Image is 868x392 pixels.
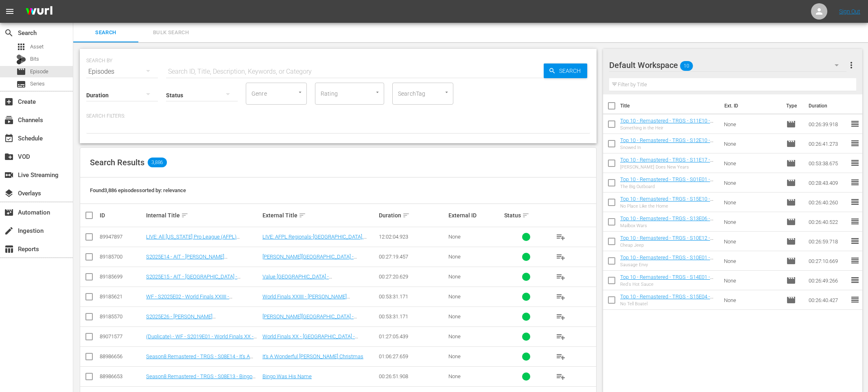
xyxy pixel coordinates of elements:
[100,254,144,260] div: 89185700
[805,134,850,153] td: 00:26:41.273
[146,254,250,272] a: S2025E14 - AIT - [PERSON_NAME][GEOGRAPHIC_DATA] - [GEOGRAPHIC_DATA], [GEOGRAPHIC_DATA]
[16,55,26,64] div: Bits
[181,212,188,219] span: sort
[786,197,796,207] span: Episode
[719,94,781,117] th: Ext. ID
[556,252,566,262] span: playlist_add
[620,235,713,247] a: Top 10 - Remastered - TRGS - S10E12 - Cheap Jeep
[551,287,571,307] button: playlist_add
[4,208,14,217] span: Automation
[379,210,446,220] div: Duration
[721,212,783,232] td: None
[556,312,566,322] span: playlist_add
[30,55,39,63] span: Bits
[4,28,14,38] span: Search
[620,196,713,208] a: Top 10 - Remastered - TRGS - S15E10 - No Place Like the Home
[781,94,804,117] th: Type
[786,119,796,129] span: Episode
[620,243,717,248] div: Cheap Jeep
[448,234,502,240] div: None
[850,119,860,129] span: reorder
[721,134,783,153] td: None
[620,125,717,131] div: Something in the Heir
[850,275,860,285] span: reorder
[299,212,306,219] span: sort
[100,293,144,300] div: 89185621
[504,210,548,220] div: Status
[556,272,566,282] span: playlist_add
[721,251,783,271] td: None
[551,227,571,247] button: playlist_add
[379,333,446,339] div: 01:27:05.439
[551,367,571,386] button: playlist_add
[551,307,571,326] button: playlist_add
[262,274,363,286] a: Value [GEOGRAPHIC_DATA] - [GEOGRAPHIC_DATA], [GEOGRAPHIC_DATA]
[805,193,850,212] td: 00:26:40.260
[448,254,502,260] div: None
[620,262,717,267] div: Sausage Envy
[448,313,502,320] div: None
[100,333,144,339] div: 89071577
[20,2,59,21] img: ans4CAIJ8jUAAAAAAAAAAAAAAAAAAAAAAAAgQb4GAAAAAAAAAAAAAAAAAAAAAAAAJMjXAAAAAAAAAAAAAAAAAAAAAAAAgAT5G...
[556,232,566,242] span: playlist_add
[148,158,167,167] span: 3,886
[4,97,14,107] span: Create
[379,234,446,240] div: 12:02:04.923
[16,42,26,52] span: Asset
[262,313,366,332] a: [PERSON_NAME][GEOGRAPHIC_DATA] - [GEOGRAPHIC_DATA], [GEOGRAPHIC_DATA] - World Finals XXIIII - Day 2
[620,301,717,307] div: No Tell Boatel
[551,347,571,366] button: playlist_add
[262,333,366,352] a: World Finals XX - [GEOGRAPHIC_DATA] - [GEOGRAPHIC_DATA], [GEOGRAPHIC_DATA] - Qualifying
[680,57,693,74] span: 10
[146,274,247,286] a: S2025E15 - AIT - [GEOGRAPHIC_DATA] - [GEOGRAPHIC_DATA], [GEOGRAPHIC_DATA]
[5,7,15,16] span: menu
[30,80,45,88] span: Series
[721,114,783,134] td: None
[100,313,144,320] div: 89185570
[262,210,376,220] div: External Title
[620,164,717,170] div: [PERSON_NAME] Does New Years
[620,204,717,209] div: No Place Like the Home
[620,184,717,189] div: The Big Outboard
[296,88,304,96] button: Open
[4,226,14,236] span: Ingestion
[609,54,846,77] div: Default Workspace
[544,64,587,78] button: Search
[620,157,713,169] a: Top 10 - Remastered - TRGS - S11E17 - [PERSON_NAME] Does New Years
[721,193,783,212] td: None
[850,158,860,168] span: reorder
[620,293,713,306] a: Top 10 - Remastered - TRGS - S15E04 - No Tell Boatel
[786,256,796,266] span: Episode
[146,293,250,318] a: WF - S2025E02 - World Finals XXIIII - [PERSON_NAME][GEOGRAPHIC_DATA] - [GEOGRAPHIC_DATA], [GEOGRA...
[620,215,713,228] a: Top 10 - Remastered - TRGS - S13E06 - Mailbox Wars
[448,212,502,219] div: External ID
[805,271,850,290] td: 00:26:49.266
[402,212,410,219] span: sort
[620,176,713,188] a: Top 10 - Remastered - TRGS - S01E01 - The Big Outboard
[4,188,14,198] span: Overlays
[556,372,566,381] span: playlist_add
[262,234,367,246] a: LIVE: AFPL Regionals-[GEOGRAPHIC_DATA], [GEOGRAPHIC_DATA] [DATE]
[86,113,590,120] p: Search Filters:
[805,290,850,310] td: 00:26:40.427
[721,173,783,193] td: None
[78,28,133,37] span: Search
[721,153,783,173] td: None
[379,373,446,379] div: 00:26:51.908
[805,153,850,173] td: 00:53:38.675
[620,94,719,117] th: Title
[379,353,446,359] div: 01:06:27.659
[620,223,717,228] div: Mailbox Wars
[100,234,144,240] div: 89947897
[786,158,796,168] span: Episode
[850,236,860,246] span: reorder
[620,282,717,287] div: Red's Hot Sauce
[846,60,856,70] span: more_vert
[100,212,144,219] div: ID
[374,88,381,96] button: Open
[4,170,14,180] span: Live Streaming
[90,187,186,193] span: Found 3,886 episodes sorted by: relevance
[379,254,446,260] div: 00:27:19.457
[146,373,256,385] a: Season8 Remastered - TRGS - S08E13 - Bingo Was His Name
[448,333,502,339] div: None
